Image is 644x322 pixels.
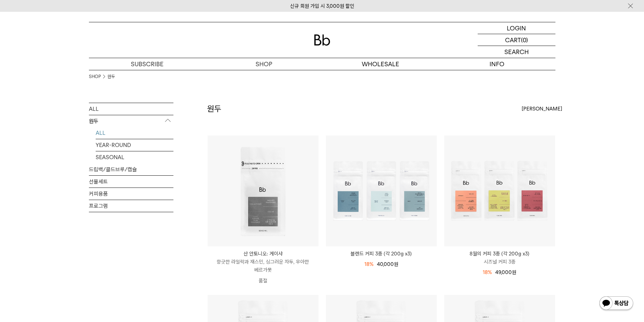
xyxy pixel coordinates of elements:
p: WHOLESALE [322,58,439,70]
a: SEASONAL [96,151,173,163]
h2: 원두 [207,103,221,115]
img: 8월의 커피 3종 (각 200g x3) [444,135,555,246]
span: [PERSON_NAME] [522,105,562,113]
a: 8월의 커피 3종 (각 200g x3) 시즈널 커피 3종 [444,250,555,266]
span: 49,000 [495,269,516,275]
p: CART [505,34,521,46]
img: 로고 [314,34,330,46]
p: 8월의 커피 3종 (각 200g x3) [444,250,555,258]
img: 블렌드 커피 3종 (각 200g x3) [326,135,437,246]
a: SHOP [206,58,322,70]
a: 원두 [108,73,115,80]
div: 18% [483,268,492,276]
span: 원 [512,269,516,275]
a: ALL [89,103,173,115]
a: LOGIN [478,22,555,34]
p: SEARCH [504,46,529,58]
p: 산 안토니오: 게이샤 [208,250,318,258]
p: 품절 [208,274,318,288]
a: 블렌드 커피 3종 (각 200g x3) [326,250,437,258]
a: ALL [96,127,173,139]
p: 향긋한 라일락과 재스민, 싱그러운 자두, 우아한 베르가못 [208,258,318,274]
p: (0) [521,34,528,46]
img: 산 안토니오: 게이샤 [208,135,318,246]
a: SUBSCRIBE [89,58,206,70]
a: 커피용품 [89,188,173,200]
p: LOGIN [507,22,526,34]
div: 18% [364,260,374,268]
a: 드립백/콜드브루/캡슐 [89,164,173,175]
p: 원두 [89,115,173,127]
a: 선물세트 [89,176,173,188]
p: 시즈널 커피 3종 [444,258,555,266]
span: 원 [394,261,398,267]
img: 카카오톡 채널 1:1 채팅 버튼 [599,296,634,312]
a: 신규 회원 가입 시 3,000원 할인 [290,3,354,9]
span: 40,000 [377,261,398,267]
p: INFO [439,58,555,70]
a: SHOP [89,73,101,80]
a: CART (0) [478,34,555,46]
a: YEAR-ROUND [96,139,173,151]
a: 프로그램 [89,200,173,212]
a: 산 안토니오: 게이샤 향긋한 라일락과 재스민, 싱그러운 자두, 우아한 베르가못 [208,250,318,274]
